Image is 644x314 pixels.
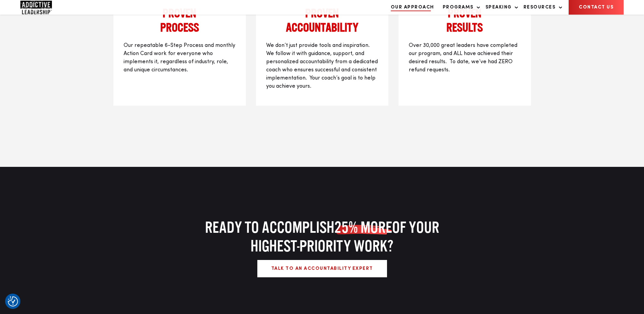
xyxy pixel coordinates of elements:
[20,1,61,14] a: Home
[439,0,480,14] a: Programs
[266,41,378,90] p: We don’t just provide tools and inspiration. We follow it with guidance, support, and personalize...
[409,6,521,35] h2: Proven results
[334,218,392,237] span: 25% MORE
[409,41,521,74] p: Over 30,000 great leaders have completed our program, and ALL have achieved their desired results...
[20,1,52,14] img: Company Logo
[8,296,18,307] button: Consent Preferences
[387,0,438,14] a: Our Approach
[124,6,236,35] h2: Proven process
[124,41,236,74] p: Our repeatable 6-Step Process and monthly Action Card work for everyone who implements it, regard...
[195,218,449,255] h2: READY TO ACCOMPLISH OF YOUR HIGHEST-PRIORITY WORK?
[257,260,387,277] a: Talk to an Accountability Expert
[482,0,518,14] a: Speaking
[266,6,378,35] h2: Proven Accountability
[8,296,18,307] img: Revisit consent button
[520,0,563,14] a: Resources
